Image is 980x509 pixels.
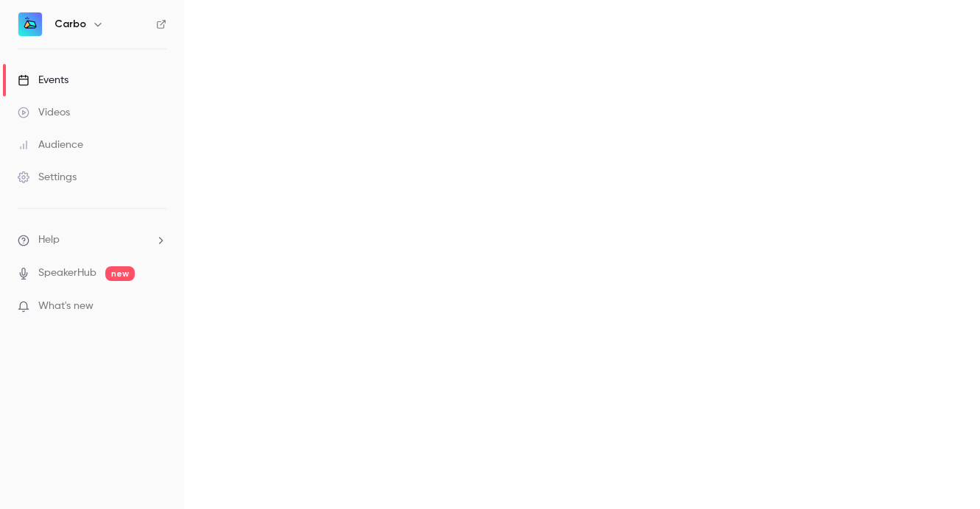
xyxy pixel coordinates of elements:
[18,13,42,36] img: Carbo
[38,232,60,248] span: Help
[38,299,94,314] span: What's new
[18,232,166,248] li: help-dropdown-opener
[18,138,83,152] div: Audience
[18,73,68,88] div: Events
[18,105,70,120] div: Videos
[18,170,77,185] div: Settings
[54,17,86,32] h6: Carbo
[38,266,96,281] a: SpeakerHub
[105,266,135,281] span: new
